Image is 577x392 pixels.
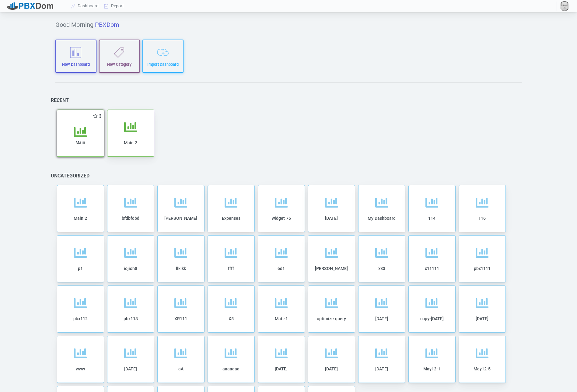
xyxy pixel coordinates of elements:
span: [DATE] [124,366,137,371]
span: pbx1111 [474,266,491,271]
span: [DATE] [325,216,338,221]
span: www [76,366,85,371]
span: pbx112 [73,316,88,321]
span: optimize query [317,316,346,321]
span: ffff [228,266,234,271]
span: ed1 [278,266,285,271]
span: May12-1 [423,366,440,371]
span: Expenses [222,216,240,221]
span: [DATE] [375,316,388,321]
h5: Good Morning [55,21,522,28]
button: New Category [99,40,140,73]
span: x33 [378,266,385,271]
span: XR111 [174,316,187,321]
span: pbx113 [124,316,138,321]
span: [DATE] [476,316,488,321]
span: aA [178,366,184,371]
a: Report [102,0,127,12]
span: May12-5 [474,366,491,371]
span: [PERSON_NAME] [315,266,348,271]
span: x11111 [425,266,439,271]
span: Main [75,140,85,145]
img: 59815a3c8890a36c254578057cc7be37 [560,1,569,11]
span: widget 76 [272,216,291,221]
span: Main 2 [74,216,87,221]
span: aaaaaaa [222,366,240,371]
h6: Uncategorized [51,173,89,179]
span: bfdbfdbd [122,216,139,221]
span: p1 [78,266,83,271]
h6: Recent [51,97,69,103]
span: Main 2 [124,140,137,145]
span: 116 [478,216,486,221]
span: iojioh8 [124,266,137,271]
span: My Dashboard [368,216,396,221]
span: [DATE] [325,366,338,371]
button: Import Dashboard [142,40,184,73]
span: llklkk [176,266,186,271]
span: 114 [428,216,435,221]
span: [DATE] [375,366,388,371]
button: New Dashboard [55,40,96,73]
span: [PERSON_NAME] [164,216,197,221]
a: Dashboard [68,0,102,12]
span: X5 [229,316,234,321]
span: PBXDom [95,21,119,28]
span: [DATE] [275,366,288,371]
span: copy-[DATE] [420,316,444,321]
span: Matt-1 [275,316,288,321]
